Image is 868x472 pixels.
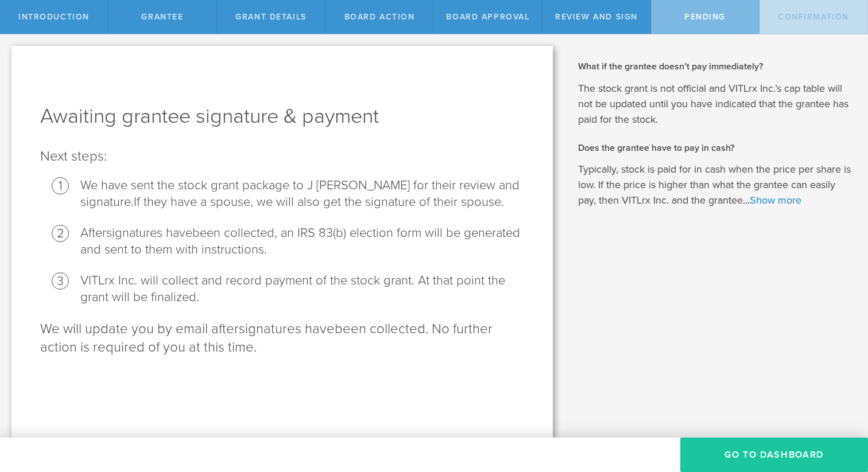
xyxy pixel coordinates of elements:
span: Grantee [141,12,183,22]
span: signatures have [106,225,192,240]
button: Go To Dashboard [680,438,868,472]
span: signatures have [239,321,335,337]
span: Introduction [18,12,90,22]
span: If they have a spouse, we will also get the signature of their spouse. [134,194,504,209]
h1: Awaiting grantee signature & payment [40,103,524,130]
span: Review and Sign [555,12,638,22]
span: Pending [684,12,726,22]
h2: Does the grantee have to pay in cash? [578,142,851,154]
li: We have sent the stock grant package to J [PERSON_NAME] for their review and signature . [80,177,524,210]
span: Board Action [344,12,415,22]
h2: What if the grantee doesn’t pay immediately? [578,60,851,73]
p: The stock grant is not official and VITLrx Inc.’s cap table will not be updated until you have in... [578,81,851,127]
p: Typically, stock is paid for in cash when the price per share is low. If the price is higher than... [578,162,851,208]
span: Board Approval [446,12,529,22]
span: Grant Details [235,12,307,22]
span: Confirmation [778,12,849,22]
p: We will update you by email after been collected. No further action is required of you at this time. [40,320,524,357]
li: After been collected, an IRS 83(b) election form will be generated and sent to them with instruct... [80,225,524,258]
li: VITLrx Inc. will collect and record payment of the stock grant. At that point the grant will be f... [80,272,524,306]
a: Show more [750,194,801,206]
p: Next steps: [40,147,524,166]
